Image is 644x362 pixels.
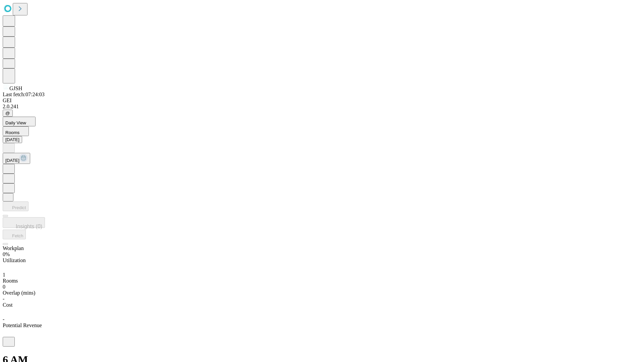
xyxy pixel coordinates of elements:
span: [DATE] [5,158,19,163]
div: 2.0.241 [3,104,641,110]
span: - [3,296,4,302]
span: Utilization [3,257,25,263]
span: Insights (0) [16,224,42,229]
span: Overlap (mins) [3,290,35,296]
span: 0 [3,284,5,290]
button: Rooms [3,126,29,136]
span: Cost [3,302,12,308]
span: Workplan [3,245,24,251]
div: GEI [3,98,641,104]
button: @ [3,110,13,117]
span: Potential Revenue [3,322,42,328]
span: - [3,316,4,322]
span: 0% [3,251,10,257]
button: [DATE] [3,153,30,164]
button: Insights (0) [3,217,45,228]
span: Last fetch: 07:24:03 [3,92,45,97]
span: GJSH [9,85,22,91]
button: Fetch [3,230,26,239]
button: Daily View [3,117,36,126]
button: [DATE] [3,136,22,143]
button: Predict [3,201,29,211]
span: Daily View [5,120,26,125]
span: @ [5,111,10,116]
span: 1 [3,272,5,278]
span: Rooms [3,278,18,284]
span: Rooms [5,130,19,135]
